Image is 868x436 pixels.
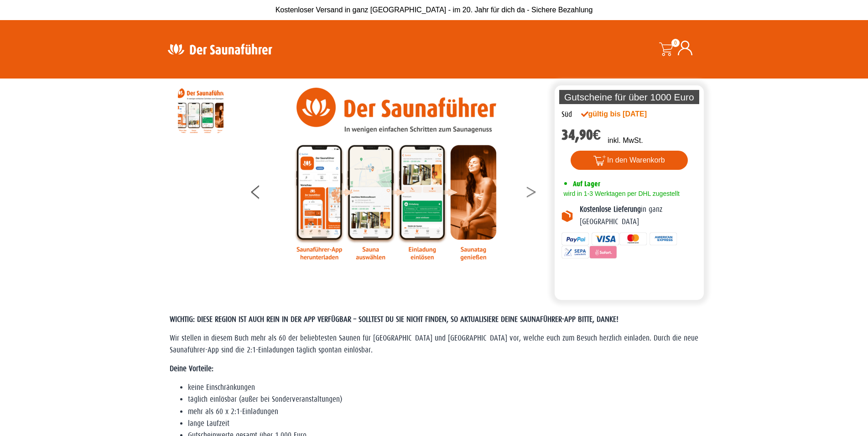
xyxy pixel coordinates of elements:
[580,205,641,214] b: Kostenlose Lieferung
[170,315,619,324] span: WICHTIG: DIESE REGION IST AUCH REIN IN DER APP VERFÜGBAR – SOLLTEST DU SIE NICHT FINDEN, SO AKTUA...
[170,364,213,373] strong: Deine Vorteile:
[561,126,601,143] bdi: 34,90
[561,190,680,197] span: wird in 1-3 Werktagen per DHL zugestellt
[573,179,600,188] span: Auf Lager
[580,204,697,228] p: in ganz [GEOGRAPHIC_DATA]
[593,126,601,143] span: €
[561,109,572,121] div: Süd
[275,6,593,14] span: Kostenloser Versand in ganz [GEOGRAPHIC_DATA] - im 20. Jahr für dich da - Sichere Bezahlung
[581,109,667,120] div: gültig bis [DATE]
[188,406,699,418] li: mehr als 60 x 2:1-Einladungen
[671,39,680,47] span: 0
[178,88,223,133] img: Anleitung7tn
[188,418,699,430] li: lange Laufzeit
[571,151,688,170] button: In den Warenkorb
[559,90,700,104] p: Gutscheine für über 1000 Euro
[188,382,699,394] li: keine Einschränkungen
[608,135,643,146] p: inkl. MwSt.
[294,88,499,261] img: Anleitung7tn
[170,334,698,354] span: Wir stellen in diesem Buch mehr als 60 der beliebtesten Saunen für [GEOGRAPHIC_DATA] und [GEOGRAP...
[188,394,699,405] li: täglich einlösbar (außer bei Sonderveranstaltungen)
